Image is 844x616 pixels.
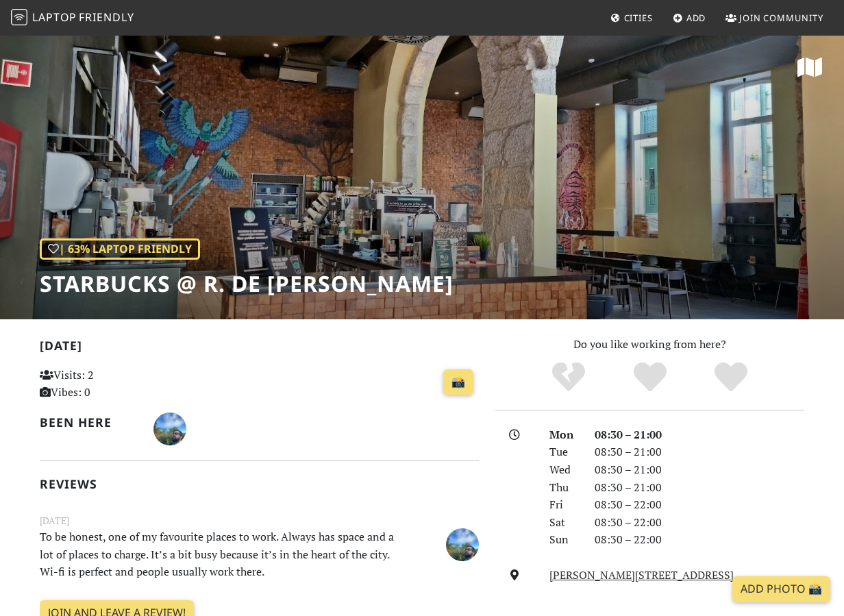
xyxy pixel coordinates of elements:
[541,496,586,514] div: Fri
[443,369,473,395] a: 📸
[541,443,586,461] div: Tue
[541,479,586,497] div: Thu
[40,367,175,402] p: Visits: 2 Vibes: 0
[541,461,586,479] div: Wed
[11,6,134,30] a: LaptopFriendly LaptopFriendly
[32,528,411,581] p: To be honest, one of my favourite places to work. Always has space and a lot of places to charge....
[40,415,137,430] h2: Been here
[541,426,586,444] div: Mon
[586,496,812,514] div: 08:30 – 22:00
[40,338,479,358] h2: [DATE]
[586,461,812,479] div: 08:30 – 21:00
[40,271,454,297] h1: Starbucks @ R. de [PERSON_NAME]
[79,10,134,25] span: Friendly
[446,528,479,561] img: 4228-diogo.jpg
[153,420,186,435] span: Diogo Daniel
[32,10,77,25] span: Laptop
[586,531,812,549] div: 08:30 – 22:00
[11,9,27,25] img: LaptopFriendly
[739,12,823,24] span: Join Community
[624,12,653,24] span: Cities
[541,514,586,532] div: Sat
[541,531,586,549] div: Sun
[446,536,479,551] span: Diogo Daniel
[549,567,734,582] a: [PERSON_NAME][STREET_ADDRESS]
[732,576,830,602] a: Add Photo 📸
[586,443,812,461] div: 08:30 – 21:00
[586,514,812,532] div: 08:30 – 22:00
[40,477,479,491] h2: Reviews
[32,513,487,528] small: [DATE]
[586,479,812,497] div: 08:30 – 21:00
[691,360,772,395] div: Definitely!
[667,5,712,30] a: Add
[495,336,804,354] p: Do you like working from here?
[686,12,706,24] span: Add
[527,360,609,395] div: No
[720,5,829,30] a: Join Community
[40,238,200,260] div: | 63% Laptop Friendly
[609,360,691,395] div: Yes
[605,5,658,30] a: Cities
[153,412,186,445] img: 4228-diogo.jpg
[586,426,812,444] div: 08:30 – 21:00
